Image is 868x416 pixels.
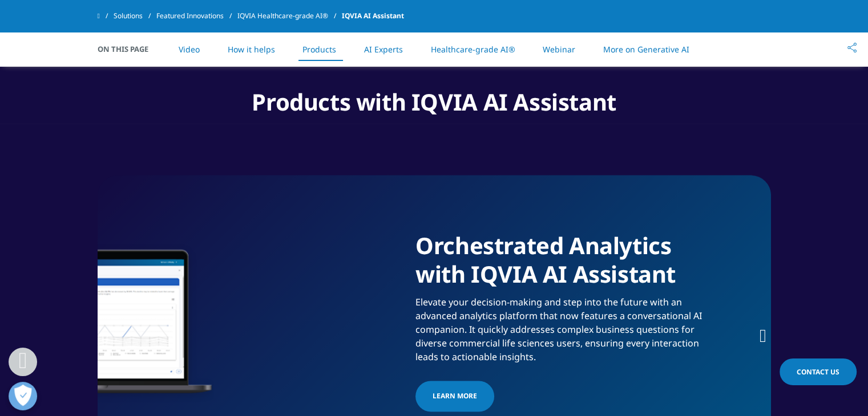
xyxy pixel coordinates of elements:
div: Elevate your decision-making and step into the future with an advanced analytics platform that no... [415,231,709,415]
span: On This Page [98,43,160,55]
a: AI Experts [364,44,403,55]
a: More on Generative AI [603,44,689,55]
h1: Orchestrated Analytics with IQVIA AI Assistant [415,231,709,295]
a: Contact Us [780,358,857,385]
span: Contact Us [797,367,839,377]
a: Video [179,44,200,55]
a: Featured Innovations [156,6,237,26]
a: Learn more [415,381,494,411]
a: Webinar [543,44,575,55]
a: Healthcare-grade AI® [431,44,515,55]
a: Solutions [114,6,156,26]
a: How it helps [228,44,275,55]
div: Next slide [760,323,766,347]
a: IQVIA Healthcare-grade AI® [237,6,342,26]
a: Products [302,44,336,55]
button: Open Preferences [9,382,37,410]
div: Previous slide [102,323,109,347]
div: Products with IQVIA AI Assistant​ [214,80,655,116]
span: Learn more [433,389,477,403]
span: IQVIA AI Assistant [342,6,404,26]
